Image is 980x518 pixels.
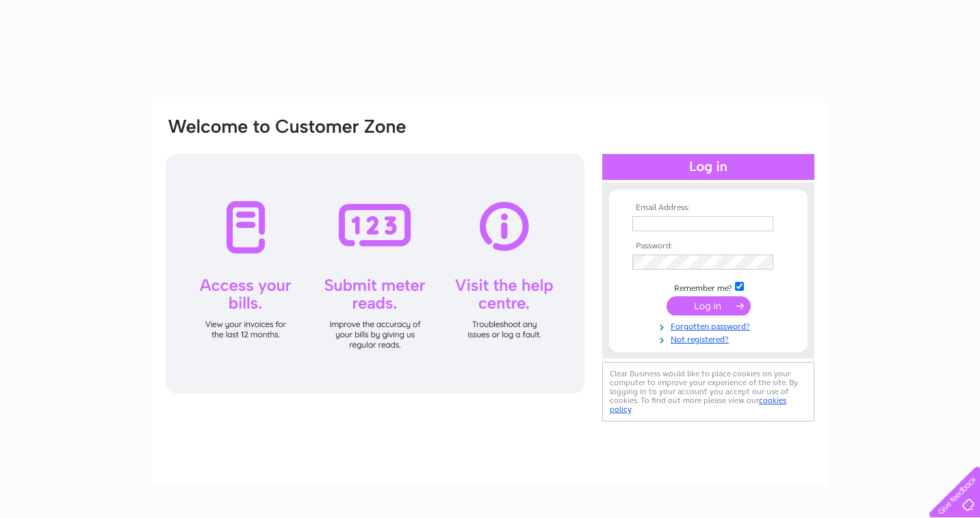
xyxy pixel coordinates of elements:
[632,319,788,332] a: Forgotten password?
[610,396,786,414] a: cookies policy
[629,280,788,294] td: Remember me?
[602,362,814,422] div: Clear Business would like to place cookies on your computer to improve your experience of the sit...
[667,296,751,315] input: Submit
[629,203,788,213] th: Email Address:
[629,242,788,251] th: Password:
[632,332,788,345] a: Not registered?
